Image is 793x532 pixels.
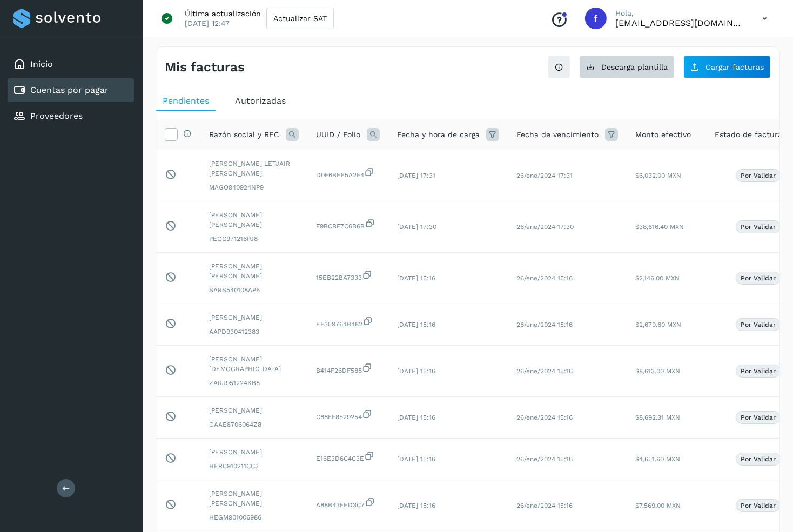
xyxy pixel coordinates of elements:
span: [PERSON_NAME] [PERSON_NAME] [209,489,299,508]
span: AAPD930412383 [209,327,299,336]
p: Por validar [741,367,776,375]
span: Cargar facturas [705,63,764,71]
span: E16E3D6C4C3E [316,450,380,463]
span: UUID / Folio [316,129,360,140]
span: HERC910211CC3 [209,461,299,471]
span: [DATE] 15:16 [397,414,435,421]
span: [PERSON_NAME] [209,447,299,457]
span: A88B43FED3C7 [316,497,380,510]
span: [PERSON_NAME][DEMOGRAPHIC_DATA] [209,354,299,374]
span: [DATE] 15:16 [397,455,435,463]
span: SARS540108AP6 [209,285,299,295]
span: 26/ene/2024 15:16 [516,414,573,421]
button: Actualizar SAT [266,8,334,29]
h4: Mis facturas [165,59,245,75]
p: Por validar [741,455,776,463]
span: [DATE] 15:16 [397,367,435,375]
div: Proveedores [8,104,134,128]
span: [PERSON_NAME] [209,313,299,322]
p: Por validar [741,414,776,421]
span: B414F26DF588 [316,362,380,375]
a: Proveedores [30,111,83,121]
span: Pendientes [163,96,209,106]
span: [DATE] 15:16 [397,321,435,328]
span: [PERSON_NAME] [209,406,299,415]
span: 26/ene/2024 15:16 [516,321,573,328]
span: $2,146.00 MXN [635,274,680,282]
span: $8,692.31 MXN [635,414,680,421]
span: $7,569.00 MXN [635,502,681,509]
span: $6,032.00 MXN [635,172,681,179]
span: F9BCBF7C6B6B [316,218,380,231]
span: PEOC971216PJ8 [209,234,299,244]
span: C88FF8529254 [316,409,380,422]
span: 26/ene/2024 15:16 [516,274,573,282]
span: 26/ene/2024 17:31 [516,172,573,179]
span: [PERSON_NAME] [PERSON_NAME] [209,210,299,230]
span: [DATE] 15:16 [397,502,435,509]
div: Cuentas por pagar [8,78,134,102]
button: Cargar facturas [683,56,771,78]
span: [PERSON_NAME] [PERSON_NAME] [209,261,299,281]
p: Por validar [741,274,776,282]
span: Fecha y hora de carga [397,129,480,140]
span: HEGM901006986 [209,513,299,522]
span: Monto efectivo [635,129,691,140]
span: EF359764B482 [316,316,380,329]
span: $2,679.60 MXN [635,321,681,328]
span: 26/ene/2024 15:16 [516,367,573,375]
p: Hola, [615,9,745,18]
p: Por validar [741,172,776,179]
span: [DATE] 15:16 [397,274,435,282]
span: 26/ene/2024 17:30 [516,223,574,231]
span: MAGO940924NP9 [209,183,299,192]
span: ZARJ951224KB8 [209,378,299,388]
span: Descarga plantilla [601,63,668,71]
span: Fecha de vencimiento [516,129,599,140]
p: facturacion@cubbo.com [615,18,745,28]
p: Última actualización [185,9,261,18]
span: [PERSON_NAME] LETJAIR [PERSON_NAME] [209,159,299,178]
span: 26/ene/2024 15:16 [516,502,573,509]
p: Por validar [741,223,776,231]
a: Inicio [30,59,53,69]
span: Estado de factura [715,129,782,140]
span: 26/ene/2024 15:16 [516,455,573,463]
span: GAAE8706064Z8 [209,420,299,429]
a: Cuentas por pagar [30,85,109,95]
span: $38,616.40 MXN [635,223,684,231]
div: Inicio [8,52,134,76]
span: Razón social y RFC [209,129,279,140]
span: [DATE] 17:31 [397,172,435,179]
span: $8,613.00 MXN [635,367,680,375]
p: [DATE] 12:47 [185,18,230,28]
span: Actualizar SAT [273,15,327,22]
p: Por validar [741,321,776,328]
span: 15EB22BA7333 [316,270,380,282]
button: Descarga plantilla [579,56,675,78]
span: [DATE] 17:30 [397,223,436,231]
span: D0F6BEF5A2F4 [316,167,380,180]
span: Autorizadas [235,96,286,106]
p: Por validar [741,502,776,509]
span: $4,651.60 MXN [635,455,680,463]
